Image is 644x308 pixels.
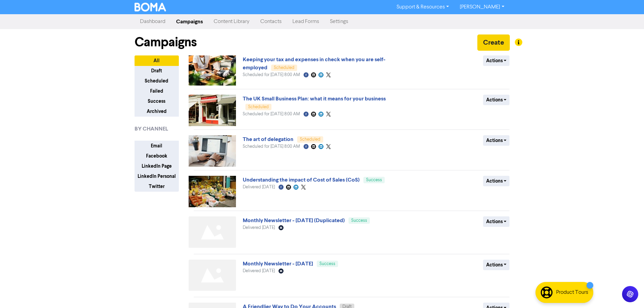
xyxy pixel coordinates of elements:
a: Settings [325,15,354,28]
iframe: Chat Widget [610,276,644,308]
span: BY CHANNEL [135,125,168,133]
button: Success [135,96,179,106]
button: Failed [135,86,179,96]
a: Content Library [208,15,255,28]
img: Not found [189,260,236,291]
a: [PERSON_NAME] [454,2,509,13]
span: Scheduled [274,66,294,70]
span: Scheduled for [DATE] 8:00 AM [243,144,300,149]
img: image_1755688003780.jpg [189,55,236,86]
a: Understanding the impact of Cost of Sales (CoS) [243,176,360,183]
button: Archived [135,106,179,117]
button: Actions [483,176,510,186]
img: BOMA Logo [135,3,166,11]
h1: Campaigns [135,34,197,50]
span: Delivered [DATE] [243,226,275,230]
img: Not found [189,216,236,248]
button: Actions [483,216,510,227]
span: Success [351,218,367,223]
button: All [135,55,179,66]
button: Actions [483,95,510,105]
a: Dashboard [135,15,171,28]
button: Draft [135,66,179,76]
button: Actions [483,135,510,146]
a: Keeping your tax and expenses in check when you are self-employed [243,56,385,71]
button: Actions [483,260,510,270]
a: The art of delegation [243,136,293,143]
img: image_1755687945084.jpg [189,95,236,126]
button: Actions [483,55,510,66]
span: Scheduled for [DATE] 8:00 AM [243,73,300,77]
span: Scheduled for [DATE] 8:00 AM [243,112,300,116]
span: Delivered [DATE] [243,185,275,189]
span: Success [319,262,335,266]
button: LinkedIn Page [135,161,179,171]
button: Facebook [135,151,179,161]
span: Delivered [DATE] [243,269,275,273]
img: image_1755687843770.jpg [189,135,236,167]
a: Support & Resources [391,2,454,13]
a: Monthly Newsletter - [DATE] (Duplicated) [243,217,345,224]
img: image_1755687778036.jpg [189,176,236,207]
a: Campaigns [171,15,208,28]
a: Monthly Newsletter - [DATE] [243,260,313,267]
button: Scheduled [135,76,179,86]
a: Contacts [255,15,287,28]
button: LinkedIn Personal [135,171,179,182]
span: Scheduled [300,137,320,142]
button: Twitter [135,181,179,192]
span: Scheduled [248,105,269,109]
button: Email [135,141,179,151]
button: Create [477,34,510,51]
a: The UK Small Business Plan: what it means for your business [243,95,386,102]
span: Success [366,178,382,182]
a: Lead Forms [287,15,325,28]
